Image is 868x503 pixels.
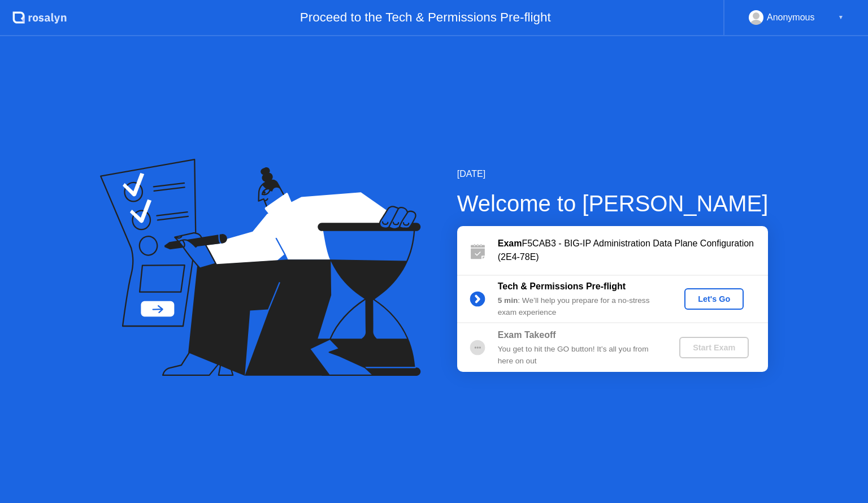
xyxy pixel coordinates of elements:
div: You get to hit the GO button! It’s all you from here on out [498,344,661,367]
div: Welcome to [PERSON_NAME] [457,187,769,220]
b: Tech & Permissions Pre-flight [498,281,626,291]
b: Exam Takeoff [498,330,556,340]
b: 5 min [498,296,518,305]
div: ▼ [838,10,844,25]
div: Start Exam [684,343,744,352]
div: [DATE] [457,167,769,181]
button: Start Exam [679,337,749,358]
b: Exam [498,239,522,248]
div: F5CAB3 - BIG-IP Administration Data Plane Configuration (2E4-78E) [498,237,768,264]
div: : We’ll help you prepare for a no-stress exam experience [498,295,661,318]
div: Anonymous [767,10,815,25]
div: Let's Go [689,294,739,303]
button: Let's Go [684,288,744,310]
